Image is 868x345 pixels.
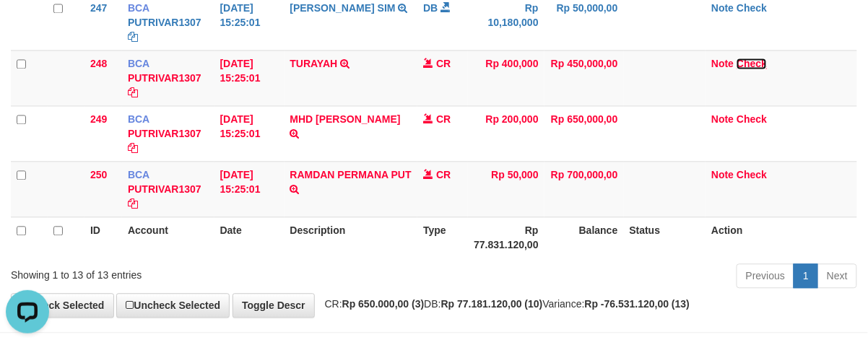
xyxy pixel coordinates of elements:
div: Showing 1 to 13 of 13 entries [11,262,351,282]
span: 249 [90,113,107,125]
span: 248 [90,58,107,69]
td: [DATE] 15:25:01 [214,105,285,161]
a: TURAYAH [290,58,338,69]
td: [DATE] 15:25:01 [214,161,285,217]
a: Check [737,58,767,69]
a: MHD [PERSON_NAME] [290,113,401,125]
th: Balance [544,217,624,258]
a: Check [737,2,767,14]
span: BCA [128,2,149,14]
a: Note [711,113,734,125]
span: BCA [128,113,149,125]
a: PUTRIVAR1307 [128,17,201,28]
a: Copy PUTRIVAR1307 to clipboard [128,87,138,98]
a: Check [737,169,767,180]
a: PUTRIVAR1307 [128,183,201,195]
button: Open LiveChat chat widget [6,6,49,49]
a: Previous [737,263,794,288]
strong: Rp 77.181.120,00 (10) [441,298,543,310]
span: BCA [128,58,149,69]
td: Rp 200,000 [468,105,544,161]
th: Type [417,217,468,258]
th: Action [706,217,857,258]
a: Copy PUTRIVAR1307 to clipboard [128,198,138,209]
span: 250 [90,169,107,180]
a: 1 [794,263,818,288]
th: Account [122,217,214,258]
a: Note [711,2,734,14]
span: 247 [90,2,107,14]
span: CR [436,113,451,125]
th: Date [214,217,285,258]
td: Rp 450,000,00 [544,50,624,105]
a: Note [711,169,734,180]
span: DB [423,2,438,14]
a: Copy PUTRIVAR1307 to clipboard [128,142,138,154]
th: Status [624,217,706,258]
th: ID [84,217,122,258]
a: Note [711,58,734,69]
a: PUTRIVAR1307 [128,72,201,84]
a: PUTRIVAR1307 [128,128,201,139]
strong: Rp -76.531.120,00 (13) [585,298,690,310]
strong: Rp 650.000,00 (3) [342,298,425,310]
td: [DATE] 15:25:01 [214,50,285,105]
a: [PERSON_NAME] SIM [290,2,396,14]
td: Rp 700,000,00 [544,161,624,217]
a: Check [737,113,767,125]
a: Next [817,263,857,288]
span: CR [436,169,451,180]
a: Uncheck Selected [116,293,230,318]
a: Check Selected [11,293,114,318]
a: Copy PUTRIVAR1307 to clipboard [128,31,138,43]
span: CR: DB: Variance: [318,298,690,310]
th: Rp 77.831.120,00 [468,217,544,258]
th: Description [285,217,418,258]
a: RAMDAN PERMANA PUT [290,169,412,180]
span: CR [436,58,451,69]
td: Rp 400,000 [468,50,544,105]
td: Rp 650,000,00 [544,105,624,161]
span: BCA [128,169,149,180]
a: Toggle Descr [233,293,315,318]
td: Rp 50,000 [468,161,544,217]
